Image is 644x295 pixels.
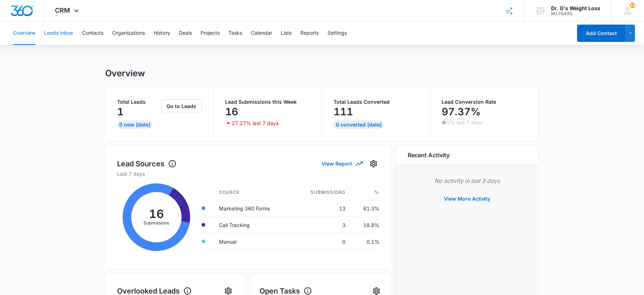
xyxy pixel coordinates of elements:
h6: Recent Activity [408,151,450,159]
div: 0 New [DATE] [117,120,153,129]
button: Settings [327,22,347,45]
button: Tasks [228,22,242,45]
td: 81.3% [352,200,379,217]
p: Lead Conversion Rate [442,99,527,104]
p: 97.37% [442,106,481,117]
p: Total Leads [117,99,160,104]
p: 0% last 7 days [447,120,483,125]
button: Go to Leads [162,99,202,113]
button: Overview [13,22,35,45]
button: Lists [281,22,292,45]
td: Marketing 360 Forms [214,200,293,217]
p: 1 [117,106,124,117]
a: Go to Leads [162,103,202,109]
td: 0 [292,233,351,250]
div: notifications count [630,3,636,8]
button: Settings [368,158,379,170]
button: View More Activity [437,190,498,208]
button: History [154,22,170,45]
p: 16 [226,106,239,117]
th: % [352,185,379,200]
td: 0.1% [352,233,379,250]
button: Projects [201,22,220,45]
button: Reports [300,22,319,45]
td: Manual [214,233,293,250]
h1: Lead Sources [117,158,177,169]
button: Calendar [251,22,272,45]
th: Submissions [292,185,351,200]
button: Add Contact [577,25,626,42]
div: 0 Converted [DATE] [334,120,384,129]
td: Call Tracking [214,217,293,233]
h1: Overview [105,68,145,79]
span: 10 [630,3,636,8]
span: CRM [55,7,70,14]
p: Lead Submissions this Week [226,99,310,104]
td: 13 [292,200,351,217]
button: Deals [179,22,192,45]
button: Leads Inbox [44,22,73,45]
p: Total Leads Converted [334,99,418,104]
td: 3 [292,217,351,233]
td: 18.8% [352,217,379,233]
th: Source [214,185,293,200]
button: View Report [322,157,362,170]
button: Organizations [112,22,145,45]
p: 111 [334,106,353,117]
button: Contacts [82,22,103,45]
p: No activity in last 3 days [408,176,527,185]
div: account id [551,11,601,16]
p: 27.27% last 7 days [232,121,279,126]
p: Last 7 days [117,170,379,178]
div: account name [551,5,601,11]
